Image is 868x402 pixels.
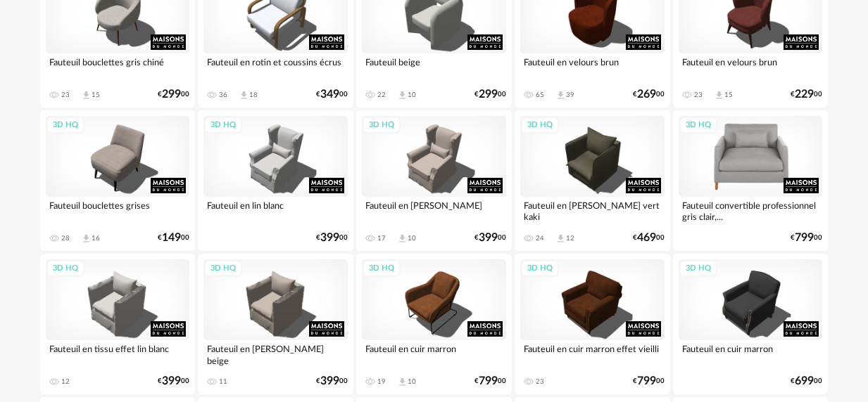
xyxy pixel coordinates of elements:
div: € 00 [158,377,189,386]
a: 3D HQ Fauteuil en [PERSON_NAME] beige 11 €39900 [198,254,353,394]
div: 65 [536,91,544,99]
span: 699 [795,377,814,386]
div: 3D HQ [679,117,717,134]
div: Fauteuil beige [362,53,506,82]
div: € 00 [158,233,189,242]
div: 23 [694,91,703,99]
div: € 00 [791,90,822,99]
span: 799 [795,233,814,242]
div: Fauteuil en lin blanc [203,197,348,225]
a: 3D HQ Fauteuil en [PERSON_NAME] 17 Download icon 10 €39900 [356,110,512,251]
div: Fauteuil en cuir marron effet vieilli [520,340,665,368]
div: 3D HQ [521,117,559,134]
span: Download icon [397,90,408,100]
div: 15 [724,91,733,99]
a: 3D HQ Fauteuil en lin blanc €39900 [198,110,353,251]
div: 16 [92,234,100,242]
div: € 00 [791,377,822,386]
div: 11 [219,377,227,386]
div: 12 [61,377,70,386]
span: Download icon [555,233,566,244]
div: € 00 [474,377,506,386]
div: 22 [377,91,386,99]
div: Fauteuil en [PERSON_NAME] beige [203,340,348,368]
span: Download icon [81,233,92,244]
a: 3D HQ Fauteuil en cuir marron 19 Download icon 10 €79900 [356,254,512,394]
div: 12 [566,234,574,242]
span: 399 [162,377,181,386]
div: 10 [408,234,416,242]
span: Download icon [397,233,408,244]
div: 36 [219,91,227,99]
div: 18 [249,91,258,99]
a: 3D HQ Fauteuil bouclettes grises 28 Download icon 16 €14900 [40,110,196,251]
span: Download icon [397,377,408,387]
div: Fauteuil en cuir marron [679,340,823,368]
span: 399 [320,377,339,386]
div: € 00 [633,377,665,386]
a: 3D HQ Fauteuil en cuir marron €69900 [673,254,829,394]
div: 24 [536,234,544,242]
div: € 00 [316,90,348,99]
div: € 00 [474,233,506,242]
span: 469 [637,233,656,242]
div: 3D HQ [46,117,84,134]
div: € 00 [633,90,665,99]
a: 3D HQ Fauteuil en [PERSON_NAME] vert kaki 24 Download icon 12 €46900 [515,110,670,251]
span: 799 [479,377,498,386]
div: Fauteuil convertible professionnel gris clair,... [679,197,823,225]
div: € 00 [474,90,506,99]
div: Fauteuil en [PERSON_NAME] [362,197,506,225]
span: 269 [637,90,656,99]
div: Fauteuil bouclettes grises [46,197,190,225]
span: Download icon [81,90,92,100]
div: Fauteuil en tissu effet lin blanc [46,340,190,368]
div: 3D HQ [204,117,242,134]
div: Fauteuil en [PERSON_NAME] vert kaki [520,197,665,225]
div: Fauteuil en velours brun [520,53,665,82]
span: 399 [479,233,498,242]
div: Fauteuil bouclettes gris chiné [46,53,190,82]
span: Download icon [239,90,249,100]
div: 3D HQ [521,260,559,278]
div: 10 [408,377,416,386]
div: 17 [377,234,386,242]
div: € 00 [316,233,348,242]
span: Download icon [714,90,724,100]
span: 299 [479,90,498,99]
div: Fauteuil en rotin et coussins écrus [203,53,348,82]
div: € 00 [633,233,665,242]
span: Download icon [555,90,566,100]
a: 3D HQ Fauteuil en tissu effet lin blanc 12 €39900 [40,254,196,394]
span: 349 [320,90,339,99]
div: € 00 [791,233,822,242]
div: 3D HQ [46,260,84,278]
span: 799 [637,377,656,386]
div: 15 [92,91,100,99]
a: 3D HQ Fauteuil convertible professionnel gris clair,... €79900 [673,110,829,251]
div: Fauteuil en cuir marron [362,340,506,368]
div: 10 [408,91,416,99]
div: 19 [377,377,386,386]
div: Fauteuil en velours brun [679,53,823,82]
div: 3D HQ [363,117,401,134]
div: 3D HQ [679,260,717,278]
a: 3D HQ Fauteuil en cuir marron effet vieilli 23 €79900 [515,254,670,394]
div: 3D HQ [363,260,401,278]
div: 28 [61,234,70,242]
div: 23 [536,377,544,386]
span: 149 [162,233,181,242]
div: 3D HQ [204,260,242,278]
div: € 00 [158,90,189,99]
span: 299 [162,90,181,99]
div: 23 [61,91,70,99]
span: 399 [320,233,339,242]
div: 39 [566,91,574,99]
span: 229 [795,90,814,99]
div: € 00 [316,377,348,386]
